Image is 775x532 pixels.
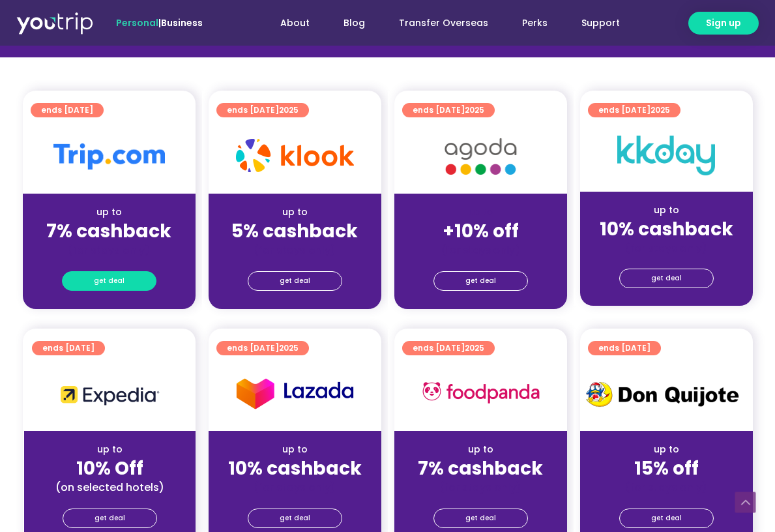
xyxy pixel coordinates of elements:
strong: 15% off [634,456,699,481]
span: | [116,16,203,29]
a: get deal [433,509,528,528]
div: (for stays only) [405,480,557,494]
strong: 7% cashback [46,218,171,244]
span: ends [DATE] [41,103,93,117]
nav: Menu [238,11,637,35]
span: 2025 [279,342,299,353]
a: ends [DATE]2025 [216,341,309,355]
div: up to [591,443,742,456]
span: ends [DATE] [598,341,651,355]
span: ends [DATE] [413,103,484,117]
strong: 10% cashback [600,216,733,242]
span: get deal [465,272,496,290]
a: get deal [248,509,342,528]
a: get deal [62,271,156,291]
span: get deal [651,269,682,288]
div: up to [591,203,742,217]
a: ends [DATE] [588,341,661,355]
a: get deal [619,509,714,528]
span: 2025 [465,104,484,115]
span: ends [DATE] [598,103,670,117]
span: get deal [95,509,125,527]
strong: +10% off [443,218,519,244]
div: (on selected hotels) [35,480,185,494]
div: up to [405,443,557,456]
span: get deal [280,272,310,290]
span: ends [DATE] [42,341,95,355]
span: 2025 [465,342,484,353]
a: get deal [433,271,528,291]
strong: 5% cashback [231,218,358,244]
span: get deal [651,509,682,527]
a: Business [161,16,203,29]
div: up to [219,205,371,219]
span: ends [DATE] [227,341,299,355]
a: get deal [63,509,157,528]
a: ends [DATE] [31,103,104,117]
a: Support [564,11,637,35]
a: Sign up [688,12,759,35]
span: Sign up [706,16,741,30]
div: (for stays only) [591,480,742,494]
strong: 7% cashback [418,456,543,481]
span: Personal [116,16,158,29]
div: (for stays only) [33,243,185,257]
a: ends [DATE] [32,341,105,355]
strong: 10% Off [76,456,143,481]
span: ends [DATE] [227,103,299,117]
span: ends [DATE] [413,341,484,355]
span: get deal [465,509,496,527]
a: Transfer Overseas [382,11,505,35]
div: up to [35,443,185,456]
a: ends [DATE]2025 [588,103,680,117]
a: About [263,11,327,35]
div: up to [219,443,371,456]
a: ends [DATE]2025 [402,341,495,355]
span: get deal [94,272,124,290]
strong: 10% cashback [228,456,362,481]
span: 2025 [279,104,299,115]
span: up to [469,205,493,218]
div: (for stays only) [591,241,742,255]
a: ends [DATE]2025 [216,103,309,117]
div: (for stays only) [219,480,371,494]
a: ends [DATE]2025 [402,103,495,117]
div: up to [33,205,185,219]
a: get deal [619,269,714,288]
span: 2025 [651,104,670,115]
div: (for stays only) [219,243,371,257]
span: get deal [280,509,310,527]
a: get deal [248,271,342,291]
a: Blog [327,11,382,35]
div: (for stays only) [405,243,557,257]
a: Perks [505,11,564,35]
